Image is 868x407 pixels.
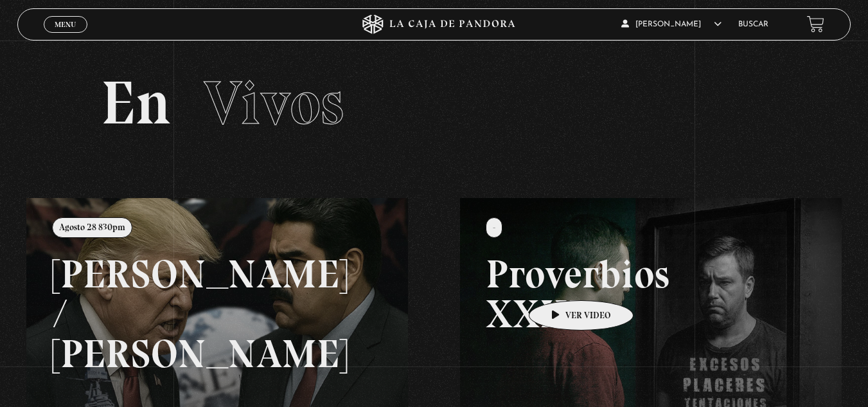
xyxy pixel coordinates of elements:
span: [PERSON_NAME] [621,21,722,28]
span: Cerrar [50,31,80,40]
a: View your shopping cart [807,15,824,33]
span: Vivos [204,66,344,140]
a: Buscar [738,21,768,28]
span: Menu [55,21,76,28]
h2: En [101,73,768,134]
